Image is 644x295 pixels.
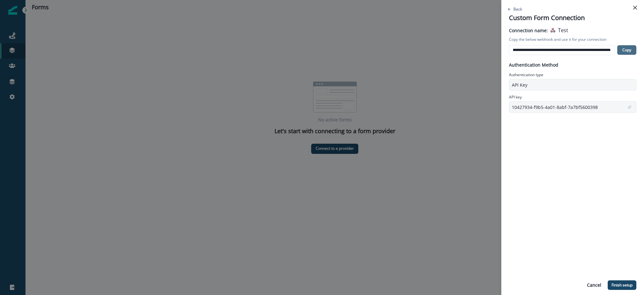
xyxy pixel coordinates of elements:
[617,45,636,55] button: Copy
[513,6,522,12] p: Back
[558,26,568,34] span: Test
[508,6,522,12] button: Go back
[622,48,631,52] p: Copy
[509,72,543,78] p: Authentication type
[512,104,623,111] p: 10427934-f9b5-4a01-8abf-7a7bf5600398
[550,28,555,33] img: custom-inbound-webhook
[509,27,548,34] p: Connection name:
[608,280,636,290] button: Finish setup
[587,283,601,288] p: Cancel
[612,283,633,287] p: Finish setup
[626,103,633,111] button: copy
[509,37,636,42] p: Copy the below webhook and use it for your connection
[512,82,627,88] p: API Key
[509,13,636,23] div: Custom Form Connection
[630,3,640,13] button: Close
[509,94,522,100] p: API key
[583,280,605,290] button: Cancel
[509,61,558,68] p: Authentication Method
